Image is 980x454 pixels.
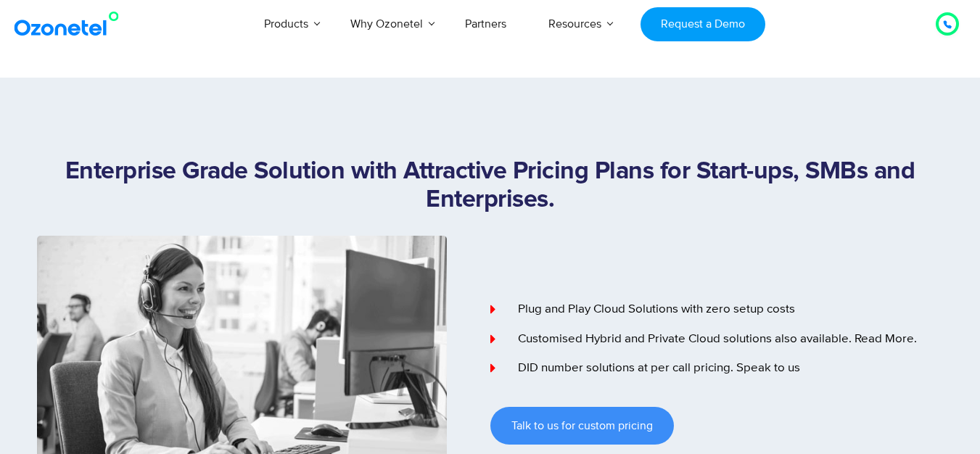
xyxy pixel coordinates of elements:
[37,157,944,214] h1: Enterprise Grade Solution with Attractive Pricing Plans for Start-ups, SMBs and Enterprises.
[514,330,917,349] span: Customised Hybrid and Private Cloud solutions also available. Read More.
[490,300,944,319] a: Plug and Play Cloud Solutions with zero setup costs
[511,420,653,432] span: Talk to us for custom pricing
[490,330,944,349] a: Customised Hybrid and Private Cloud solutions also available. Read More.
[514,300,795,319] span: Plug and Play Cloud Solutions with zero setup costs
[514,359,800,378] span: DID number solutions at per call pricing. Speak to us
[490,407,674,445] a: Talk to us for custom pricing
[641,7,765,41] a: Request a Demo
